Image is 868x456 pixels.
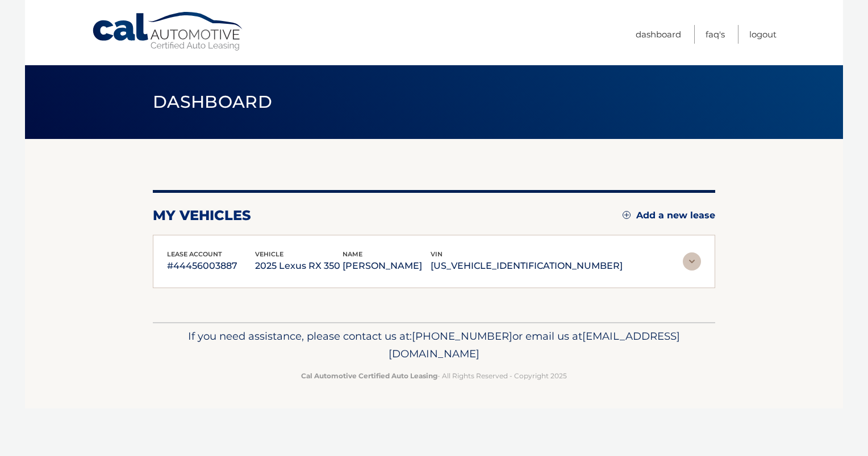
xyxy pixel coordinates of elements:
[412,330,512,343] span: [PHONE_NUMBER]
[623,210,715,221] a: Add a new lease
[91,11,245,52] a: Cal Automotive
[160,370,708,382] p: - All Rights Reserved - Copyright 2025
[153,207,251,224] h2: my vehicles
[167,250,222,258] span: lease account
[636,25,681,44] a: Dashboard
[431,258,623,274] p: [US_VEHICLE_IDENTIFICATION_NUMBER]
[343,258,431,274] p: [PERSON_NAME]
[431,250,443,258] span: vin
[683,252,701,271] img: accordion-rest.svg
[706,25,725,44] a: FAQ's
[749,25,777,44] a: Logout
[343,250,362,258] span: name
[153,91,272,112] span: Dashboard
[255,258,343,274] p: 2025 Lexus RX 350
[160,327,708,364] p: If you need assistance, please contact us at: or email us at
[623,211,631,219] img: add.svg
[301,371,437,380] strong: Cal Automotive Certified Auto Leasing
[167,258,255,274] p: #44456003887
[255,250,283,258] span: vehicle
